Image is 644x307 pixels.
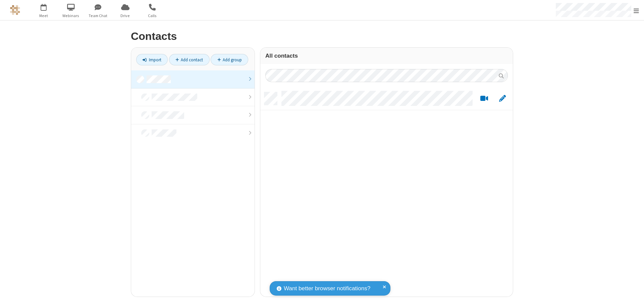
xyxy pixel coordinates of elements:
span: Team Chat [86,13,111,19]
h2: Contacts [131,30,513,42]
div: grid [260,87,513,297]
span: Drive [113,13,138,19]
a: Add contact [169,54,210,65]
span: Want better browser notifications? [284,284,370,293]
a: Add group [211,54,248,65]
h3: All contacts [265,53,508,59]
span: Meet [31,13,56,19]
button: Edit [496,95,509,103]
button: Start a video meeting [478,95,491,103]
img: QA Selenium DO NOT DELETE OR CHANGE [10,5,20,15]
span: Calls [140,13,165,19]
span: Webinars [58,13,84,19]
a: Import [136,54,168,65]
